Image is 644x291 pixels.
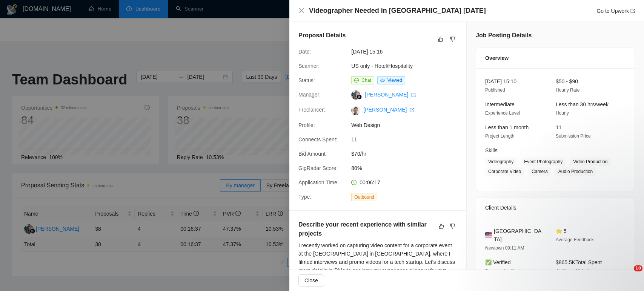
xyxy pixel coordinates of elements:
[351,180,357,185] span: clock-circle
[298,63,320,69] span: Scanner:
[363,107,414,113] a: [PERSON_NAME] export
[556,101,609,107] span: Less than 30 hrs/week
[634,265,642,271] span: 10
[351,193,377,201] span: Outbound
[439,223,444,229] span: like
[357,94,362,100] img: gigradar-bm.png
[485,124,529,130] span: Less than 1 month
[298,241,457,283] div: I recently worked on capturing video content for a corporate event at the [GEOGRAPHIC_DATA] in [G...
[485,259,511,265] span: ✅ Verified
[354,78,359,83] span: message
[351,47,464,56] span: [DATE] 15:16
[485,167,524,176] span: Corporate Video
[618,265,636,283] iframe: Intercom live chat
[485,54,509,62] span: Overview
[485,158,516,166] span: Videography
[351,106,360,115] img: c1hvrizM05mLJAj-kdV2CcRhRN5fLVV3l1EDi9R5xtYOjSagYM170R0f2I93DtT3tH
[437,222,446,231] button: like
[485,87,505,93] span: Published
[298,122,315,128] span: Profile:
[556,124,562,130] span: 11
[485,198,626,218] div: Client Details
[556,87,579,93] span: Hourly Rate
[365,92,416,98] a: [PERSON_NAME] export
[485,133,514,139] span: Project Length
[485,78,516,84] span: [DATE] 15:10
[555,167,596,176] span: Audio Production
[351,63,413,69] a: US only - Hotel/Hospitality
[485,147,498,153] span: Skills
[485,231,492,239] img: 🇺🇸
[494,227,544,244] span: [GEOGRAPHIC_DATA]
[298,136,338,142] span: Connects Spent:
[298,179,339,185] span: Application Time:
[298,274,324,286] button: Close
[351,121,464,129] span: Web Design
[485,245,524,251] span: Newtown 09:11 AM
[298,165,338,171] span: GigRadar Score:
[298,151,327,157] span: Bid Amount:
[351,150,464,158] span: $70/hr
[361,78,371,83] span: Chat
[556,133,591,139] span: Submission Price
[351,164,464,172] span: 80%
[387,78,402,83] span: Viewed
[298,92,321,98] span: Manager:
[556,78,578,84] span: $50 - $90
[298,107,325,113] span: Freelancer:
[485,110,520,116] span: Experience Level
[411,93,416,97] span: export
[298,77,315,83] span: Status:
[351,135,464,144] span: 11
[298,49,311,55] span: Date:
[521,158,566,166] span: Event Photography
[380,78,385,83] span: eye
[448,222,457,231] button: dislike
[450,223,455,229] span: dislike
[298,220,433,238] h5: Describe your recent experience with similar projects
[556,110,569,116] span: Hourly
[410,108,414,112] span: export
[485,268,526,274] span: Payment Verification
[298,194,311,200] span: Type:
[529,167,551,176] span: Camera
[570,158,610,166] span: Video Production
[485,101,515,107] span: Intermediate
[304,276,318,285] span: Close
[360,179,380,185] span: 00:06:17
